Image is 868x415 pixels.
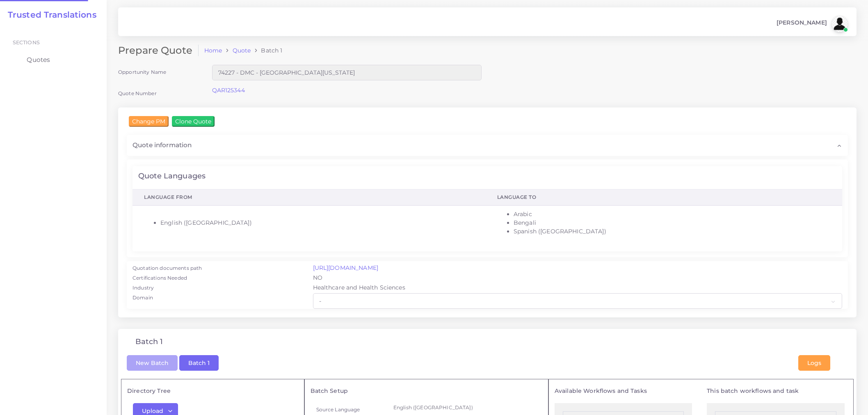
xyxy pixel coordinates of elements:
a: Home [204,46,222,55]
a: Quote [233,46,251,55]
div: NO [307,274,848,283]
h5: Available Workflows and Tasks [555,388,692,394]
span: Logs [807,359,821,367]
div: Quote information [127,135,848,155]
input: Clone Quote [172,116,215,127]
a: New Batch [127,358,178,366]
img: avatar [831,16,848,32]
a: Batch 1 [179,358,219,366]
th: Language From [132,189,486,205]
li: Arabic [514,210,831,219]
a: Trusted Translations [2,10,96,20]
input: Change PM [129,116,169,127]
a: [PERSON_NAME]avatar [772,16,851,32]
a: [URL][DOMAIN_NAME] [313,264,379,271]
li: Batch 1 [251,46,282,55]
li: Bengali [514,219,831,227]
button: Logs [798,355,830,371]
label: Opportunity Name [118,68,166,75]
h5: This batch workflows and task [707,388,845,394]
button: Batch 1 [179,355,219,371]
a: Quotes [6,51,101,68]
li: Spanish ([GEOGRAPHIC_DATA]) [514,227,831,236]
th: Language To [486,189,842,205]
h5: Batch Setup [311,388,542,394]
li: English ([GEOGRAPHIC_DATA]) [160,219,474,227]
button: New Batch [127,355,178,371]
span: [PERSON_NAME] [777,20,827,25]
h4: Batch 1 [135,337,163,347]
div: Healthcare and Health Sciences [307,283,848,293]
label: Source Language [316,406,360,413]
label: Certifications Needed [132,274,187,282]
h2: Prepare Quote [118,45,199,57]
label: Industry [132,284,154,292]
a: QAR125344 [212,87,245,94]
label: Quotation documents path [132,265,202,272]
span: Sections [13,39,40,46]
h4: Quote Languages [138,172,206,181]
p: English ([GEOGRAPHIC_DATA]) [393,403,537,412]
span: Quote information [132,141,192,150]
span: Quotes [27,55,50,64]
h5: Directory Tree [127,388,298,394]
label: Domain [132,294,153,301]
label: Quote Number [118,90,157,97]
